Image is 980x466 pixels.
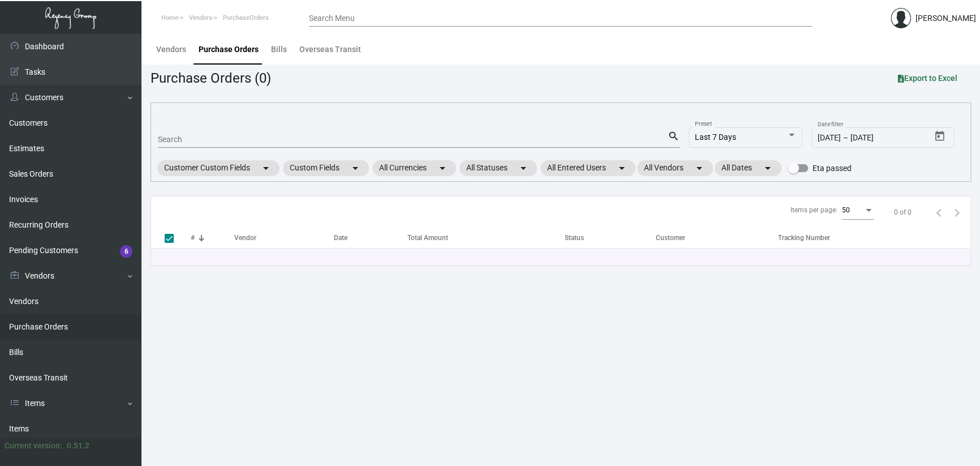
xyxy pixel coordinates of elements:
[930,203,948,221] button: Previous page
[778,233,970,243] div: Tracking Number
[234,233,334,243] div: Vendor
[334,233,407,243] div: Date
[656,233,778,243] div: Customer
[894,207,912,217] div: 0 of 0
[540,160,635,176] mat-chip: All Entered Users
[223,14,269,22] span: PurchaseOrders
[407,233,448,243] div: Total Amount
[156,44,186,55] div: Vendors
[299,44,361,55] div: Overseas Transit
[67,440,89,452] div: 0.51.2
[693,161,706,175] mat-icon: arrow_drop_down
[915,12,976,24] div: [PERSON_NAME]
[656,233,685,243] div: Customer
[615,161,629,175] mat-icon: arrow_drop_down
[565,233,656,243] div: Status
[931,127,949,146] button: Open calendar
[668,130,680,143] mat-icon: search
[191,233,234,243] div: #
[761,161,775,175] mat-icon: arrow_drop_down
[517,161,530,175] mat-icon: arrow_drop_down
[842,206,850,214] span: 50
[948,203,966,221] button: Next page
[891,8,911,28] img: admin@bootstrapmaster.com
[843,134,848,143] span: –
[790,205,837,215] div: Items per page:
[889,68,966,88] button: Export to Excel
[349,161,362,175] mat-icon: arrow_drop_down
[898,74,957,83] span: Export to Excel
[151,68,271,88] div: Purchase Orders (0)
[436,161,449,175] mat-icon: arrow_drop_down
[191,233,195,243] div: #
[157,160,280,176] mat-chip: Customer Custom Fields
[372,160,456,176] mat-chip: All Currencies
[459,160,537,176] mat-chip: All Statuses
[161,14,178,22] span: Home
[813,161,852,175] span: Eta passed
[334,233,347,243] div: Date
[189,14,212,22] span: Vendors
[695,132,736,142] span: Last 7 Days
[842,207,874,215] mat-select: Items per page:
[565,233,584,243] div: Status
[637,160,713,176] mat-chip: All Vendors
[271,44,287,55] div: Bills
[5,440,62,452] div: Current version:
[407,233,565,243] div: Total Amount
[283,160,369,176] mat-chip: Custom Fields
[234,233,256,243] div: Vendor
[199,44,259,55] div: Purchase Orders
[818,134,841,143] input: Start date
[259,161,273,175] mat-icon: arrow_drop_down
[778,233,830,243] div: Tracking Number
[715,160,781,176] mat-chip: All Dates
[850,134,905,143] input: End date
